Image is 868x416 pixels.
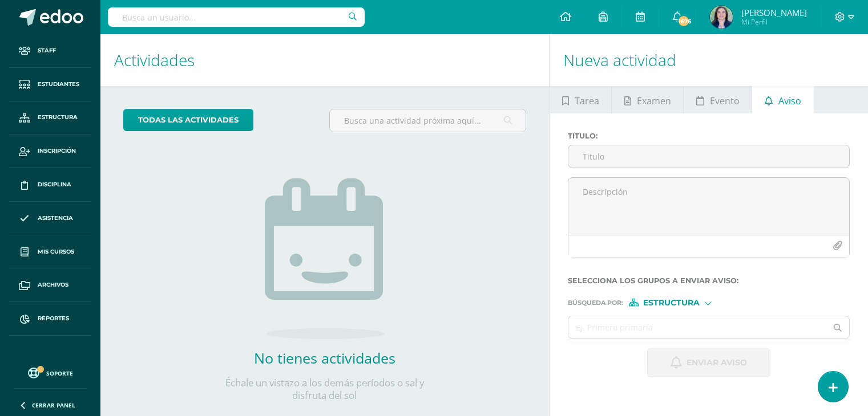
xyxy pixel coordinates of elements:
[575,87,599,115] span: Tarea
[568,300,623,306] span: Búsqueda por :
[38,214,73,223] span: Asistencia
[778,87,801,115] span: Aviso
[568,276,850,285] label: Selecciona los grupos a enviar aviso :
[9,268,91,302] a: Archivos
[38,113,78,122] span: Estructura
[265,178,385,339] img: no_activities.png
[550,86,611,113] a: Tarea
[563,34,854,86] h1: Nueva actividad
[677,15,690,27] span: 1676
[752,86,813,113] a: Aviso
[32,401,75,409] span: Cerrar panel
[647,348,770,377] button: Enviar aviso
[9,168,91,202] a: Disciplina
[114,34,535,86] h1: Actividades
[741,7,807,18] span: [PERSON_NAME]
[710,6,733,28] img: 5906865b528be9ca3f0fa4c27820edfe.png
[38,280,68,289] span: Archivos
[710,87,740,115] span: Evento
[684,86,752,113] a: Evento
[637,87,671,115] span: Examen
[9,302,91,336] a: Reportes
[629,299,714,307] div: [object Object]
[612,86,683,113] a: Examen
[38,146,76,156] span: Inscripción
[9,34,91,68] a: Staff
[9,202,91,235] a: Asistencia
[38,80,79,89] span: Estudiantes
[9,101,91,135] a: Estructura
[38,247,74,256] span: Mis cursos
[568,145,849,168] input: Titulo
[108,7,365,27] input: Busca un usuario...
[687,349,747,377] span: Enviar aviso
[643,300,700,306] span: Estructura
[211,348,439,368] h2: No tienes actividades
[9,235,91,269] a: Mis cursos
[9,134,91,168] a: Inscripción
[330,109,526,132] input: Busca una actividad próxima aquí...
[741,17,807,27] span: Mi Perfil
[38,314,69,323] span: Reportes
[14,365,87,380] a: Soporte
[123,109,253,131] a: todas las Actividades
[211,377,439,402] p: Échale un vistazo a los demás períodos o sal y disfruta del sol
[46,369,73,377] span: Soporte
[9,68,91,101] a: Estudiantes
[38,46,56,55] span: Staff
[38,180,71,189] span: Disciplina
[568,132,850,140] label: Titulo :
[568,316,826,338] input: Ej. Primero primaria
